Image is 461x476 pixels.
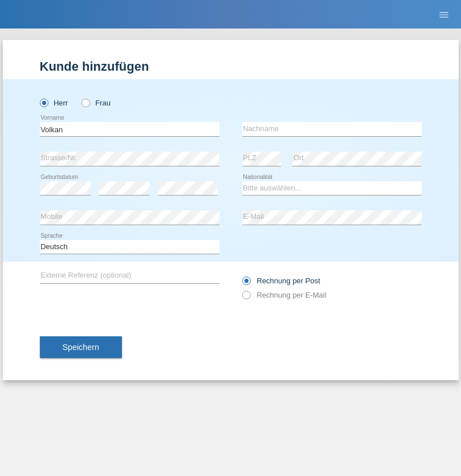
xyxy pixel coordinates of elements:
[40,99,47,106] input: Herr
[438,9,450,21] i: menu
[63,343,99,352] span: Speichern
[81,99,111,107] label: Frau
[242,276,320,285] label: Rechnung per Post
[81,99,89,106] input: Frau
[242,291,327,299] label: Rechnung per E-Mail
[242,291,250,305] input: Rechnung per E-Mail
[40,336,122,358] button: Speichern
[40,59,422,74] h1: Kunde hinzufügen
[40,99,68,107] label: Herr
[242,276,250,291] input: Rechnung per Post
[433,11,455,18] a: menu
